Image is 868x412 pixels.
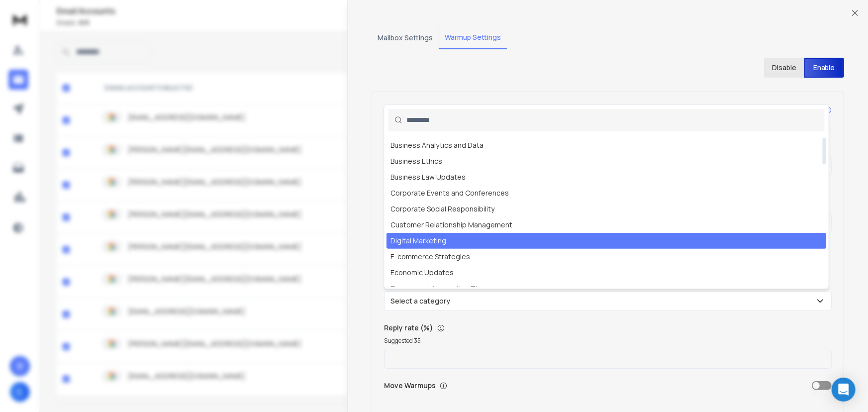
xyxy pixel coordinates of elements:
div: Open Intercom Messenger [832,378,856,402]
span: Business Ethics [390,156,442,166]
span: Corporate Events and Conferences [390,188,509,198]
span: Business Analytics and Data [390,140,483,150]
span: Economic Updates [390,268,454,278]
span: Business Law Updates [390,172,466,182]
span: Customer Relationship Management [390,220,512,230]
span: Corporate Social Responsibility [390,204,494,214]
span: Finance and Accounting Tips [390,284,485,294]
span: Digital Marketing [390,236,446,246]
span: E-commerce Strategies [390,252,470,262]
